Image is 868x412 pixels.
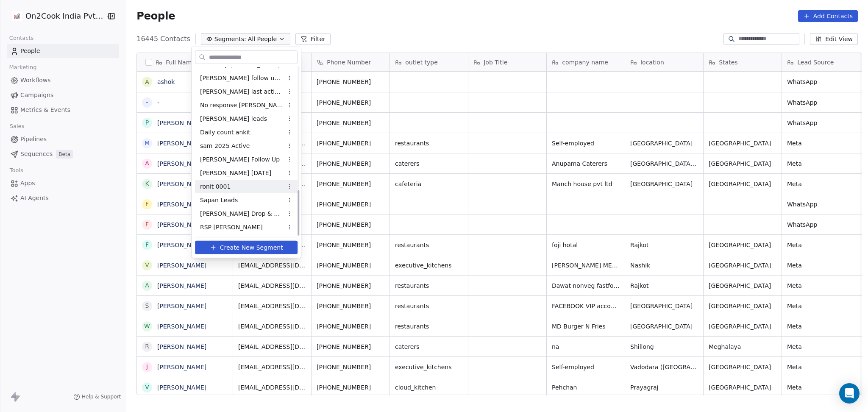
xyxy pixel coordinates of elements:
[200,60,280,69] span: Follow Up [PERSON_NAME]
[200,141,250,150] span: sam 2025 Active
[200,168,271,177] span: [PERSON_NAME] [DATE]
[200,100,283,109] span: No response [PERSON_NAME]
[200,114,267,123] span: [PERSON_NAME] leads
[220,243,283,252] span: Create New Segment
[200,155,280,164] span: [PERSON_NAME] Follow Up
[200,209,283,218] span: [PERSON_NAME] Drop & Cold
[200,195,238,204] span: Sapan Leads
[200,128,250,136] span: Daily count ankit
[200,73,283,82] span: [PERSON_NAME] follow up no response
[200,182,231,191] span: ronit 0001
[195,241,298,254] button: Create New Segment
[200,87,283,96] span: [PERSON_NAME] last activity
[200,223,263,231] span: RSP [PERSON_NAME]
